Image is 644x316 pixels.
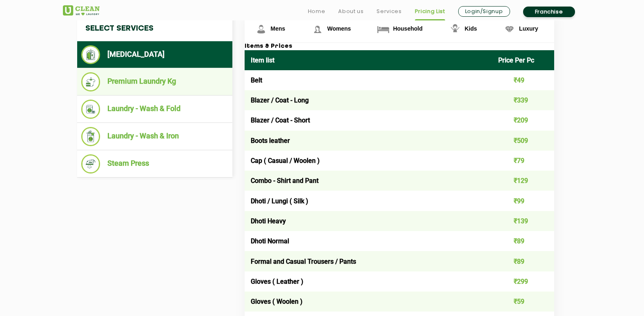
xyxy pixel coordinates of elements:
[458,6,510,17] a: Login/Signup
[81,127,228,146] li: Laundry - Wash & Iron
[81,154,100,174] img: Steam Press
[415,7,445,16] a: Pricing List
[81,100,100,119] img: Laundry - Wash & Fold
[492,231,554,251] td: ₹89
[492,191,554,211] td: ₹99
[245,231,492,251] td: Dhoti Normal
[492,131,554,151] td: ₹509
[245,90,492,110] td: Blazer / Coat - Long
[245,292,492,312] td: Gloves ( Woolen )
[492,211,554,231] td: ₹139
[245,171,492,191] td: Combo - Shirt and Pant
[327,25,351,32] span: Womens
[492,50,554,70] th: Price Per Pc
[81,72,228,91] li: Premium Laundry Kg
[338,7,363,16] a: About us
[492,271,554,292] td: ₹299
[310,22,325,36] img: Womens
[245,50,492,70] th: Item list
[492,171,554,191] td: ₹129
[245,110,492,130] td: Blazer / Coat - Short
[254,22,268,36] img: Mens
[245,271,492,292] td: Gloves ( Leather )
[523,7,575,17] a: Franchise
[308,7,325,16] a: Home
[502,22,517,36] img: Luxury
[465,25,477,32] span: Kids
[245,251,492,271] td: Formal and Casual Trousers / Pants
[448,22,462,36] img: Kids
[519,25,538,32] span: Luxury
[245,43,554,50] h3: Items & Prices
[492,251,554,271] td: ₹89
[245,131,492,151] td: Boots leather
[245,70,492,90] td: Belt
[492,70,554,90] td: ₹49
[492,292,554,312] td: ₹59
[492,90,554,110] td: ₹339
[245,191,492,211] td: Dhoti / Lungi ( Silk )
[81,100,228,119] li: Laundry - Wash & Fold
[377,7,401,16] a: Services
[81,127,100,146] img: Laundry - Wash & Iron
[492,110,554,130] td: ₹209
[492,151,554,171] td: ₹79
[81,154,228,174] li: Steam Press
[63,5,100,16] img: UClean Laundry and Dry Cleaning
[81,45,228,64] li: [MEDICAL_DATA]
[77,16,232,41] h4: Select Services
[271,25,285,32] span: Mens
[81,72,100,91] img: Premium Laundry Kg
[393,25,422,32] span: Household
[81,45,100,64] img: Dry Cleaning
[376,22,390,36] img: Household
[245,151,492,171] td: Cap ( Casual / Woolen )
[245,211,492,231] td: Dhoti Heavy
